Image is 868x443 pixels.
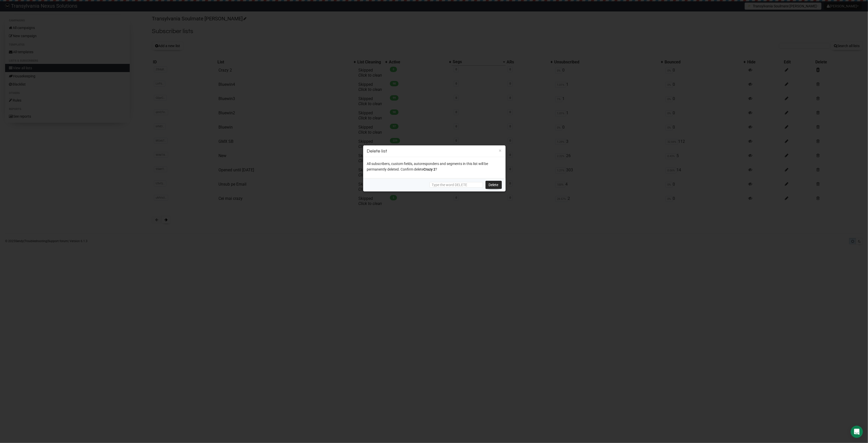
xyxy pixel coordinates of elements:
[486,181,502,189] a: Delete
[499,148,502,153] button: ×
[367,161,502,172] p: All subscribers, custom fields, autoresponders and segments in this list will be permanently dele...
[851,426,863,438] div: Open Intercom Messenger
[430,182,483,188] input: Type the word DELETE
[424,167,436,171] span: Crazy 2
[367,148,502,155] h3: Delete list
